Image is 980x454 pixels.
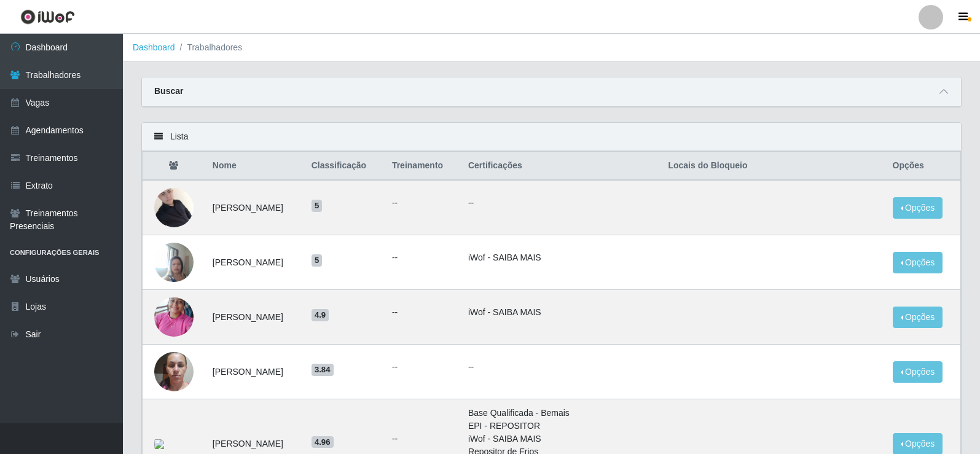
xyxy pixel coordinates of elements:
[392,361,453,374] ul: --
[154,291,194,343] img: 1749226473833.jpeg
[468,407,654,420] li: Base Qualificada - Bemais
[205,345,304,399] td: [PERSON_NAME]
[312,254,323,267] span: 5
[392,432,453,445] ul: --
[893,252,943,273] button: Opções
[392,197,453,209] ul: --
[461,152,661,181] th: Certificações
[154,86,183,96] strong: Buscar
[885,152,961,181] th: Opções
[154,352,194,391] img: 1731799880470.jpeg
[392,251,453,264] ul: --
[468,306,654,319] li: iWof - SAIBA MAIS
[175,41,243,54] li: Trabalhadores
[468,432,654,445] li: iWof - SAIBA MAIS
[154,236,194,288] img: 1730561451253.jpeg
[468,420,654,432] li: EPI - REPOSITOR
[205,180,304,235] td: [PERSON_NAME]
[312,364,334,376] span: 3.84
[154,181,194,233] img: 1683766048576.jpeg
[312,309,329,321] span: 4.9
[385,152,461,181] th: Treinamento
[893,361,943,383] button: Opções
[661,152,885,181] th: Locais do Bloqueio
[304,152,385,181] th: Classificação
[468,361,654,374] p: --
[154,439,194,449] img: 1723823452841.jpeg
[133,42,175,52] a: Dashboard
[312,436,334,448] span: 4.96
[468,251,654,264] li: iWof - SAIBA MAIS
[205,235,304,290] td: [PERSON_NAME]
[20,9,75,25] img: CoreUI Logo
[392,306,453,319] ul: --
[893,307,943,328] button: Opções
[893,197,943,219] button: Opções
[312,200,323,212] span: 5
[142,123,961,151] div: Lista
[123,34,980,62] nav: breadcrumb
[205,152,304,181] th: Nome
[468,197,654,209] p: --
[205,290,304,345] td: [PERSON_NAME]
